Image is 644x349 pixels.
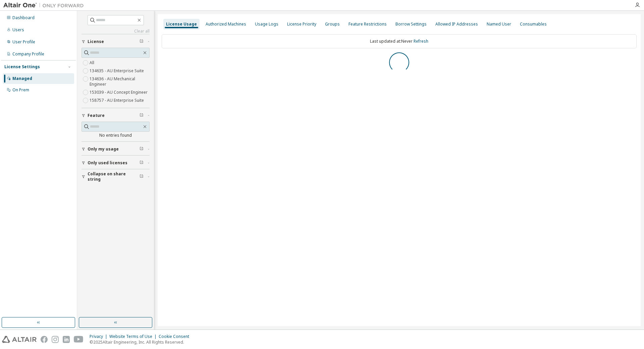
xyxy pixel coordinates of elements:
button: Only used licenses [82,156,150,170]
div: Company Profile [12,51,44,57]
button: Feature [82,108,150,123]
span: License [88,39,104,44]
label: 158757 - AU Enterprise Suite [90,96,145,104]
div: Authorized Machines [206,21,246,27]
div: Website Terms of Use [109,334,159,339]
div: Managed [12,76,32,81]
span: Clear filter [140,160,144,166]
a: Clear all [82,29,150,34]
div: Groups [325,21,340,27]
div: Feature Restrictions [348,21,387,27]
label: All [90,59,96,67]
div: Users [12,27,24,33]
div: Usage Logs [255,21,278,27]
span: Feature [88,113,105,118]
div: Privacy [90,334,109,339]
button: License [82,34,150,49]
img: linkedin.svg [63,336,70,343]
div: Named User [487,21,511,27]
div: License Priority [287,21,316,27]
span: Clear filter [140,146,144,152]
div: Consumables [520,21,547,27]
a: Refresh [414,38,428,44]
button: Only my usage [82,142,150,157]
div: License Usage [166,21,197,27]
img: instagram.svg [52,336,59,343]
span: Clear filter [140,174,144,179]
label: 134636 - AU Mechanical Engineer [90,75,150,88]
div: Cookie Consent [159,334,193,339]
div: Borrow Settings [395,21,427,27]
div: No entries found [82,133,150,138]
img: youtube.svg [74,336,84,343]
span: Clear filter [140,113,144,118]
img: altair_logo.svg [2,336,37,343]
div: On Prem [12,87,29,93]
img: Altair One [3,2,87,9]
span: Only my usage [88,146,119,152]
p: © 2025 Altair Engineering, Inc. All Rights Reserved. [90,339,193,345]
button: Collapse on share string [82,169,150,184]
div: License Settings [4,64,40,70]
div: Allowed IP Addresses [435,21,478,27]
span: Clear filter [140,39,144,44]
span: Only used licenses [88,160,127,166]
div: Last updated at: Never [162,34,637,48]
label: 153039 - AU Concept Engineer [90,88,149,96]
span: Collapse on share string [88,171,140,182]
div: Dashboard [12,15,35,20]
img: facebook.svg [41,336,48,343]
label: 134635 - AU Enterprise Suite [90,67,145,75]
div: User Profile [12,39,35,45]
